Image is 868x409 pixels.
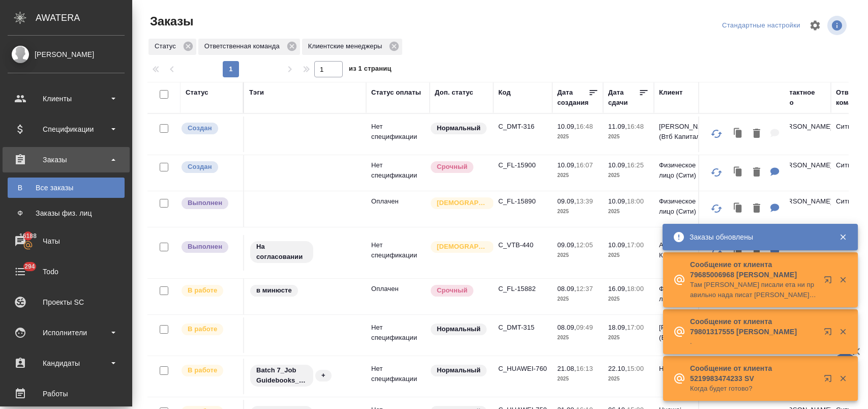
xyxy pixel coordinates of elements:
p: Создан [188,123,212,133]
td: [PERSON_NAME] [772,191,831,227]
div: На согласовании [249,240,361,264]
p: 16.09, [608,285,627,293]
a: ВВсе заказы [8,178,125,198]
button: Удалить [748,198,765,219]
span: Посмотреть информацию [827,16,849,35]
div: Код [498,87,511,98]
p: 2025 [608,294,649,304]
a: 294Todo [3,259,130,284]
p: 10.09, [608,161,627,169]
div: Batch 7_Job Guidebooks_22.10, + [249,364,361,388]
p: Ответственная команда [204,41,283,51]
p: 2025 [557,294,598,304]
p: Когда будет готово? [690,384,817,394]
p: 10.09, [557,123,576,130]
div: Ответственная команда [198,39,300,55]
div: Заказы физ. лиц [13,208,119,218]
p: Физическое лицо (Сити) [659,160,708,181]
p: C_VTB-440 [498,240,547,250]
p: C_FL-15890 [498,196,547,207]
div: в минюсте [249,284,361,298]
p: 16:07 [576,161,593,169]
button: Удалить [748,162,765,183]
button: Клонировать [729,162,748,183]
div: Выставляет ПМ после сдачи и проведения начислений. Последний этап для ПМа [181,240,238,254]
div: Дата сдачи [608,87,639,108]
p: 2025 [557,374,598,384]
p: В работе [188,324,217,334]
div: Выставляется автоматически при создании заказа [181,160,238,174]
div: Доп. статус [435,87,473,98]
p: Huawei [659,364,708,374]
div: Todo [8,264,125,279]
div: Контактное лицо [777,87,826,108]
p: 10.09, [608,197,627,205]
button: Закрыть [832,232,853,242]
td: Нет спецификации [366,155,430,191]
span: 16188 [13,231,43,241]
td: Оплачен [366,191,430,227]
p: Статус [155,41,179,51]
td: Оплачен [366,279,430,314]
p: 2025 [608,207,649,217]
p: 09:49 [576,324,593,331]
button: Открыть в новой вкладке [818,270,842,294]
td: Нет спецификации [366,235,430,271]
p: 2025 [557,333,598,343]
span: Заказы [147,13,193,30]
a: ФЗаказы физ. лиц [8,203,125,223]
p: в минюсте [256,285,292,296]
button: Открыть в новой вкладке [818,368,842,393]
p: 2025 [608,132,649,142]
p: 16:48 [627,123,644,130]
p: 11.09, [608,123,627,130]
div: Заказы [8,152,125,167]
p: Нормальный [437,324,481,334]
div: Статус по умолчанию для стандартных заказов [430,122,488,135]
td: [PERSON_NAME] [772,116,831,152]
td: Нет спецификации [366,359,430,394]
p: + [321,370,325,381]
p: 2025 [608,333,649,343]
p: Срочный [437,162,467,172]
p: 2025 [557,250,598,260]
p: Срочный [437,285,467,296]
p: 12:37 [576,285,593,293]
p: Batch 7_Job Guidebooks_22.10 [256,365,307,386]
div: Клиент [659,87,682,98]
div: Кандидаты [8,356,125,371]
p: 2025 [608,374,649,384]
div: Статус [186,87,208,98]
div: Исполнители [8,325,125,340]
p: 10.09, [608,241,627,249]
p: 2025 [557,132,598,142]
p: 08.09, [557,324,576,331]
p: C_DMT-316 [498,122,547,132]
p: В работе [188,285,217,296]
button: Клонировать [729,198,748,219]
p: Выполнен [188,198,222,208]
p: 10.09, [557,161,576,169]
p: 12:05 [576,241,593,249]
p: Физическое лицо (Сити) [659,196,708,217]
div: Чаты [8,233,125,249]
div: Выставляется автоматически, если на указанный объем услуг необходимо больше времени в стандартном... [430,160,488,174]
span: из 1 страниц [349,63,392,77]
p: 22.10, [608,365,627,372]
p: 18:00 [627,197,644,205]
button: Обновить [704,196,729,221]
p: 09.09, [557,197,576,205]
div: Дата создания [557,87,588,108]
p: . [690,337,817,347]
button: Открыть в новой вкладке [818,322,842,346]
p: Там [PERSON_NAME] писали ета ни правильно нада писат [PERSON_NAME] буква Г [690,280,817,300]
div: Выставляет ПМ после принятия заказа от КМа [181,364,238,377]
td: [PERSON_NAME] [772,155,831,191]
p: [DEMOGRAPHIC_DATA] [437,198,488,208]
span: 294 [18,261,41,272]
p: 09.09, [557,241,576,249]
div: Выставляется автоматически при создании заказа [181,122,238,135]
div: Спецификации [8,122,125,137]
p: 08.09, [557,285,576,293]
div: Выставляет ПМ после сдачи и проведения начислений. Последний этап для ПМа [181,196,238,210]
